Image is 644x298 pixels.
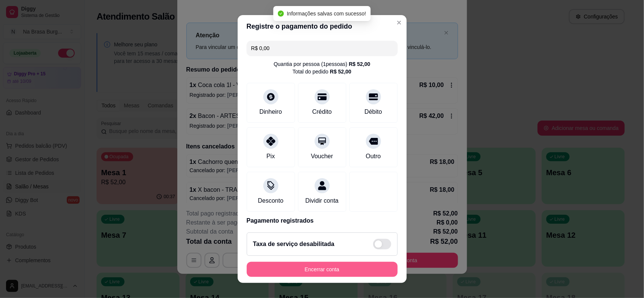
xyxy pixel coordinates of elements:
[312,107,332,116] div: Crédito
[251,41,393,56] input: Ex.: hambúrguer de cordeiro
[349,60,370,68] div: R$ 52,00
[238,15,407,38] header: Registre o pagamento do pedido
[311,152,333,161] div: Voucher
[247,216,398,225] p: Pagamento registrados
[287,11,366,17] span: Informações salvas com sucesso!
[266,152,275,161] div: Pix
[258,196,284,205] div: Desconto
[305,196,338,205] div: Dividir conta
[293,68,352,75] div: Total do pedido
[274,60,370,68] div: Quantia por pessoa ( 1 pessoas)
[247,262,398,277] button: Encerrar conta
[366,152,381,161] div: Outro
[393,17,405,29] button: Close
[330,68,352,75] div: R$ 52,00
[278,11,284,17] span: check-circle
[364,107,382,116] div: Débito
[260,107,282,116] div: Dinheiro
[253,240,335,249] h2: Taxa de serviço desabilitada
